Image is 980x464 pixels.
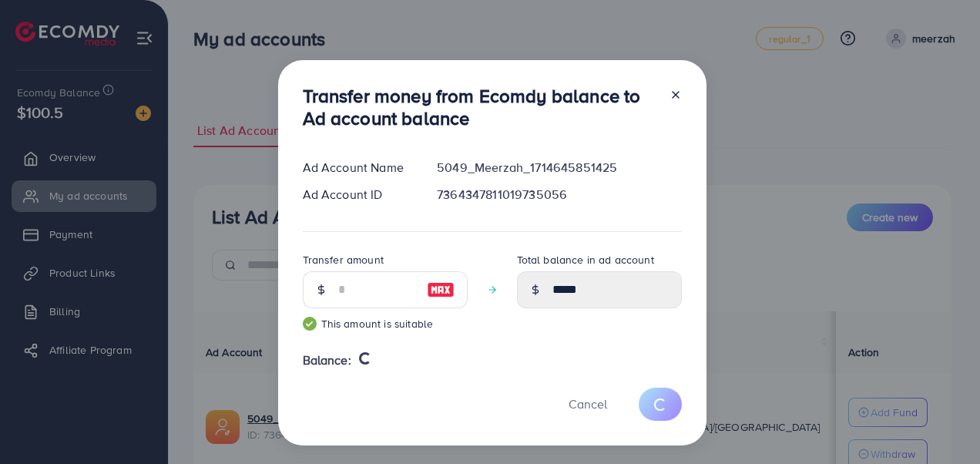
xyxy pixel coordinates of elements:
div: 7364347811019735056 [425,186,693,203]
span: Cancel [569,395,607,412]
img: guide [303,317,317,331]
label: Total balance in ad account [517,252,654,267]
iframe: Chat [915,395,968,452]
h3: Transfer money from Ecomdy balance to Ad account balance [303,85,657,129]
div: 5049_Meerzah_1714645851425 [425,159,693,177]
label: Transfer amount [303,252,384,267]
div: Ad Account Name [290,159,425,177]
div: Ad Account ID [290,186,425,203]
img: image [427,281,455,299]
button: Cancel [549,388,626,421]
span: Balance: [303,351,351,369]
small: This amount is suitable [303,316,468,331]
